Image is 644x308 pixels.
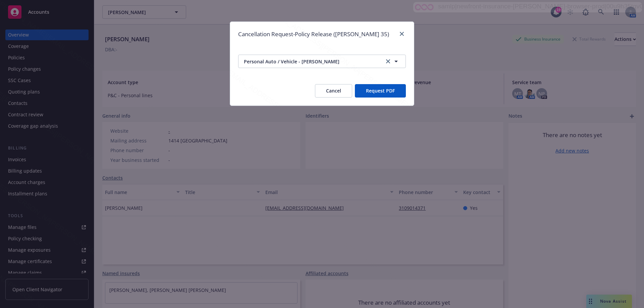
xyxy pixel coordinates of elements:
[355,84,406,98] button: Request PDF
[398,30,406,38] a: close
[238,55,406,68] button: Personal Auto / Vehicle - [PERSON_NAME]clear selection
[238,30,389,39] h1: Cancellation Request-Policy Release ([PERSON_NAME] 35)
[315,84,352,98] button: Cancel
[384,57,392,65] a: clear selection
[244,58,377,65] span: Personal Auto / Vehicle - [PERSON_NAME]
